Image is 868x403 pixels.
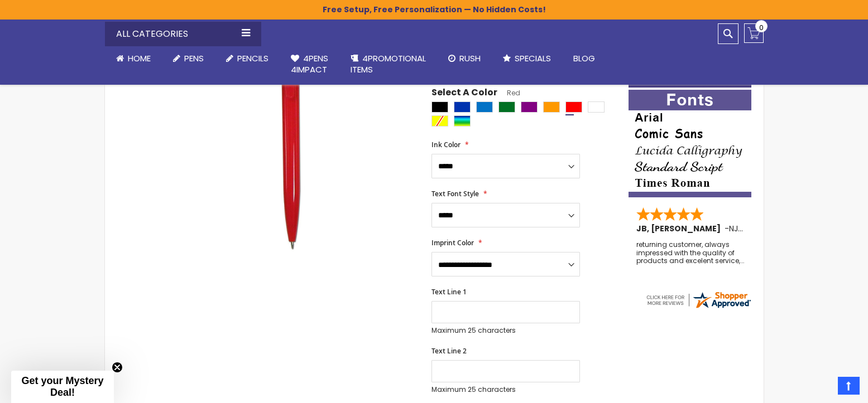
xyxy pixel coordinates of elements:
div: Red [565,101,582,113]
span: - , [725,223,822,234]
a: Rush [437,46,492,71]
a: 4pens.com certificate URL [645,303,752,312]
div: Blue Light [476,101,493,113]
img: 4pens.com widget logo [645,290,752,310]
span: Text Line 1 [431,287,467,297]
a: Home [105,46,162,71]
p: Maximum 25 characters [431,385,580,394]
span: Imprint Color [431,238,474,247]
span: NJ [729,223,743,234]
div: Purple [521,101,538,113]
img: font-personalization-examples [629,90,751,197]
span: Pencils [237,52,268,64]
div: Blue [454,101,471,113]
span: Blog [573,52,595,64]
span: Text Line 2 [431,346,467,356]
div: Black [431,101,448,113]
a: 0 [744,23,764,43]
span: Get your Mystery Deal! [21,375,103,398]
div: All Categories [105,22,261,46]
span: Red [497,88,520,98]
a: Pens [162,46,215,71]
div: Get your Mystery Deal!Close teaser [11,371,114,403]
button: Close teaser [112,362,123,373]
a: Specials [492,46,562,71]
div: returning customer, always impressed with the quality of products and excelent service, will retu... [636,241,745,265]
span: 0 [759,22,764,33]
a: 4PROMOTIONALITEMS [339,46,437,82]
span: Ink Color [431,140,461,149]
span: Rush [459,52,481,64]
a: Pencils [215,46,280,71]
div: Assorted [454,115,471,127]
span: Pens [184,52,204,64]
div: White [588,101,605,113]
span: 4Pens 4impact [291,52,328,75]
span: Home [128,52,151,64]
span: Text Font Style [431,189,479,198]
p: Maximum 25 characters [431,326,580,335]
span: 4PROMOTIONAL ITEMS [351,52,426,75]
div: Green [498,101,515,113]
span: JB, [PERSON_NAME] [636,223,725,234]
span: Select A Color [431,86,497,101]
a: 4Pens4impact [280,46,339,82]
div: Orange [543,101,560,113]
span: Specials [515,52,551,64]
a: Blog [562,46,606,71]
